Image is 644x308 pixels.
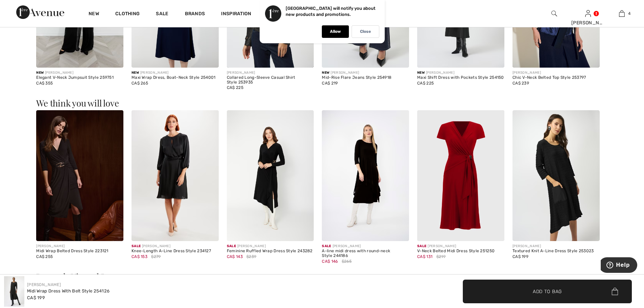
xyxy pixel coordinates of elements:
span: CA$ 199 [27,295,45,300]
img: Bag.svg [612,288,618,295]
span: CA$ 143 [227,254,243,259]
span: CA$ 219 [322,81,338,86]
p: [GEOGRAPHIC_DATA] will notify you about new products and promotions. [286,6,376,17]
span: $219 [436,254,446,260]
span: New [132,71,139,75]
img: Textured Knit A-Line Dress Style 253023 [512,110,600,241]
div: Chic V-Neck Belted Top Style 253797 [512,75,600,80]
img: Feminine Ruffled Wrap Dress Style 243282 [227,110,314,241]
span: $265 [342,258,352,264]
h3: Recently Viewed Items [36,273,608,281]
div: Midi Wrap Belted Dress Style 223121 [36,249,123,254]
a: Brands [185,11,205,18]
a: New [89,11,99,18]
span: 4 [628,10,630,17]
a: 4 [605,9,638,18]
iframe: Opens a widget where you can find more information [601,257,637,274]
span: CA$ 225 [417,81,434,86]
a: [PERSON_NAME] [27,282,61,287]
div: [PERSON_NAME] [417,244,504,249]
span: CA$ 355 [36,81,53,86]
div: Midi Wrap Dress With Belt Style 254126 [27,288,110,294]
span: New [322,71,329,75]
span: $239 [246,254,256,260]
div: Knee-Length A-Line Dress Style 234127 [132,249,219,254]
h3: We think you will love [36,99,608,108]
div: [PERSON_NAME] [132,70,219,75]
img: 1ère Avenue [16,5,64,19]
div: Textured Knit A-Line Dress Style 253023 [512,249,600,254]
img: A-line midi dress with round-neck Style 244186 [322,110,409,241]
span: Sale [227,244,236,248]
div: Mid-Rise Flare Jeans Style 254918 [322,75,409,80]
p: Allow [330,29,341,34]
span: CA$ 265 [132,81,148,86]
div: [PERSON_NAME] [512,70,600,75]
button: Add to Bag [463,280,632,303]
span: Sale [132,244,141,248]
div: [PERSON_NAME] [322,70,409,75]
span: Sale [322,244,331,248]
a: Sale [156,11,168,18]
div: [PERSON_NAME] [512,244,600,249]
span: Inspiration [221,11,251,18]
span: Sale [417,244,426,248]
div: [PERSON_NAME] [227,70,314,75]
div: Feminine Ruffled Wrap Dress Style 243282 [227,249,314,254]
div: V-Neck Belted Midi Dress Style 251250 [417,249,504,254]
div: [PERSON_NAME] [227,244,314,249]
p: Close [360,29,371,34]
div: Maxi Shift Dress with Pockets Style 254150 [417,75,504,80]
span: CA$ 199 [512,254,528,259]
span: CA$ 239 [512,81,529,86]
div: [PERSON_NAME] [36,70,123,75]
img: search the website [551,9,557,18]
img: My Info [585,9,591,18]
img: My Bag [619,9,625,18]
div: Elegant V-Neck Jumpsuit Style 259751 [36,75,123,80]
img: Midi Wrap Belted Dress Style 223121 [36,110,123,241]
img: Knee-Length A-Line Dress Style 234127 [132,110,219,241]
div: [PERSON_NAME] [132,244,219,249]
span: New [417,71,425,75]
span: CA$ 255 [36,254,53,259]
div: Maxi Wrap Dress, Boat-Neck Style 254001 [132,75,219,80]
span: CA$ 153 [132,254,147,259]
div: [PERSON_NAME] [571,19,604,26]
a: Sign In [585,10,591,17]
img: V-Neck Belted Midi Dress Style 251250 [417,110,504,241]
div: A-line midi dress with round-neck Style 244186 [322,249,409,258]
div: [PERSON_NAME] [322,244,409,249]
div: [PERSON_NAME] [36,244,123,249]
span: CA$ 146 [322,259,338,264]
a: Clothing [115,11,140,18]
span: Add to Bag [533,288,562,295]
span: CA$ 225 [227,85,243,90]
span: CA$ 131 [417,254,432,259]
img: Midi Wrap Dress with Belt Style 254126 [4,276,24,307]
div: Collared Long-Sleeve Casual Shirt Style 253935 [227,75,314,85]
span: New [36,71,44,75]
div: [PERSON_NAME] [417,70,504,75]
span: $279 [151,254,161,260]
